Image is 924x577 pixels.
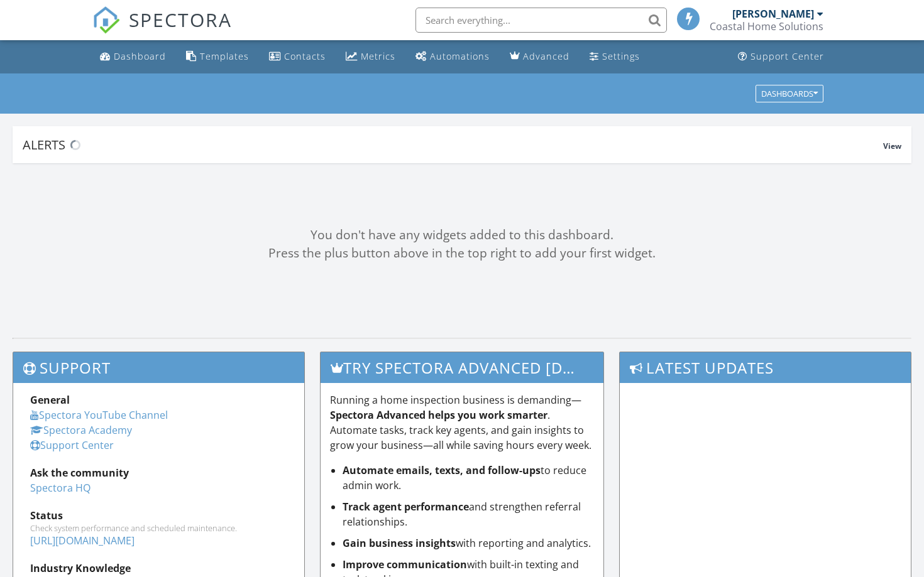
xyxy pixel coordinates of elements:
[13,244,911,262] div: Press the plus button above in the top right to add your first widget.
[200,50,249,62] div: Templates
[361,50,395,62] div: Metrics
[30,438,114,452] a: Support Center
[30,523,287,533] div: Check system performance and scheduled maintenance.
[92,6,120,34] img: The Best Home Inspection Software - Spectora
[343,500,469,514] strong: Track agent performance
[602,50,640,62] div: Settings
[330,408,547,422] strong: Spectora Advanced helps you work smarter
[30,408,168,422] a: Spectora YouTube Channel
[30,481,91,495] a: Spectora HQ
[13,352,304,383] h3: Support
[883,141,901,151] span: View
[430,50,490,62] div: Automations
[284,50,326,62] div: Contacts
[95,45,171,68] a: Dashboard
[341,45,400,68] a: Metrics
[732,8,814,20] div: [PERSON_NAME]
[343,536,456,550] strong: Gain business insights
[733,45,829,68] a: Support Center
[523,50,569,62] div: Advanced
[343,463,595,493] li: to reduce admin work.
[30,423,132,437] a: Spectora Academy
[30,561,287,576] div: Industry Knowledge
[30,508,287,523] div: Status
[264,45,331,68] a: Contacts
[343,558,467,571] strong: Improve communication
[321,352,604,383] h3: Try spectora advanced [DATE]
[23,136,883,153] div: Alerts
[181,45,254,68] a: Templates
[129,6,232,33] span: SPECTORA
[710,20,823,33] div: Coastal Home Solutions
[751,50,824,62] div: Support Center
[415,8,667,33] input: Search everything...
[30,534,135,547] a: [URL][DOMAIN_NAME]
[343,463,541,477] strong: Automate emails, texts, and follow-ups
[30,465,287,480] div: Ask the community
[505,45,575,68] a: Advanced
[92,17,232,43] a: SPECTORA
[761,89,818,98] div: Dashboards
[30,393,70,407] strong: General
[343,499,595,529] li: and strengthen referral relationships.
[410,45,495,68] a: Automations (Basic)
[114,50,166,62] div: Dashboard
[343,536,595,551] li: with reporting and analytics.
[13,226,911,244] div: You don't have any widgets added to this dashboard.
[756,85,823,102] button: Dashboards
[330,392,595,453] p: Running a home inspection business is demanding— . Automate tasks, track key agents, and gain ins...
[620,352,911,383] h3: Latest Updates
[585,45,645,68] a: Settings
